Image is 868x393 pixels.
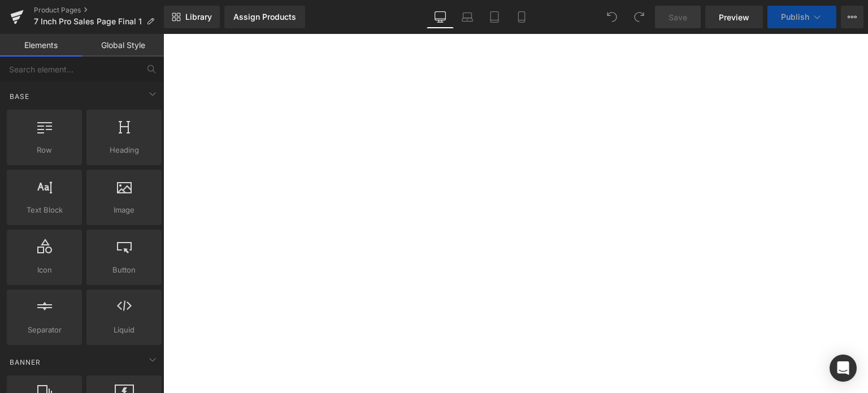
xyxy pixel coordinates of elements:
[508,6,535,28] a: Mobile
[481,6,508,28] a: Tablet
[90,144,158,156] span: Heading
[10,324,79,336] span: Separator
[705,6,763,28] a: Preview
[10,144,79,156] span: Row
[669,11,687,23] span: Save
[8,91,31,102] span: Base
[10,204,79,216] span: Text Block
[34,17,142,26] span: 7 Inch Pro Sales Page Final 1
[767,6,836,28] button: Publish
[90,204,158,216] span: Image
[34,6,164,15] a: Product Pages
[10,264,79,276] span: Icon
[427,6,454,28] a: Desktop
[233,12,296,21] div: Assign Products
[841,6,863,28] button: More
[164,6,220,28] a: New Library
[781,12,809,21] span: Publish
[719,11,749,23] span: Preview
[8,357,42,368] span: Banner
[90,264,158,276] span: Button
[628,6,650,28] button: Redo
[830,355,857,382] div: Open Intercom Messenger
[90,324,158,336] span: Liquid
[82,34,164,57] a: Global Style
[454,6,481,28] a: Laptop
[185,12,212,22] span: Library
[601,6,623,28] button: Undo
